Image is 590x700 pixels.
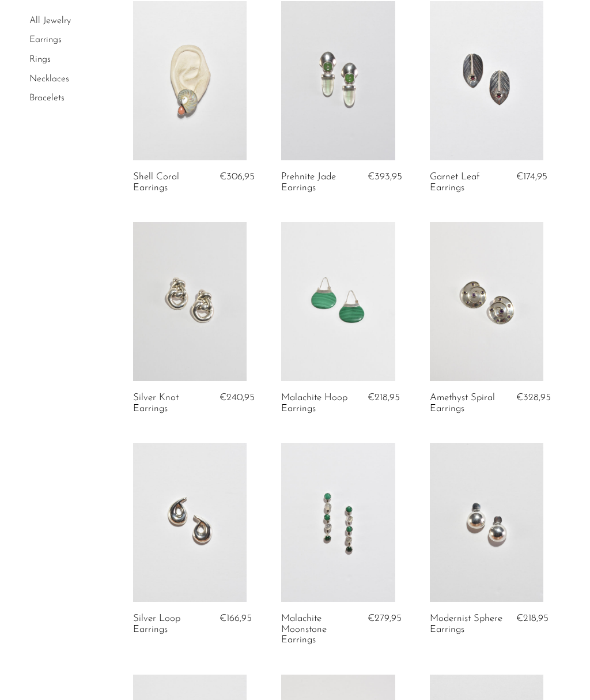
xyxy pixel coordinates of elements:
a: Malachite Moonstone Earrings [281,614,354,645]
a: Prehnite Jade Earrings [281,172,354,193]
a: Silver Loop Earrings [133,614,206,635]
a: Garnet Leaf Earrings [430,172,502,193]
span: €306,95 [220,172,255,182]
a: Bracelets [29,93,65,103]
span: €393,95 [368,172,402,182]
span: €218,95 [368,393,400,402]
a: All Jewelry [29,16,71,25]
a: Malachite Hoop Earrings [281,393,354,414]
a: Modernist Sphere Earrings [430,614,502,635]
span: €218,95 [516,614,549,623]
span: €166,95 [220,614,252,623]
span: €328,95 [516,393,551,402]
span: €174,95 [516,172,547,182]
a: Shell Coral Earrings [133,172,206,193]
a: Earrings [29,36,62,45]
a: Necklaces [29,74,69,84]
a: Amethyst Spiral Earrings [430,393,502,414]
span: €240,95 [220,393,255,402]
a: Silver Knot Earrings [133,393,206,414]
span: €279,95 [368,614,402,623]
a: Rings [29,55,51,64]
